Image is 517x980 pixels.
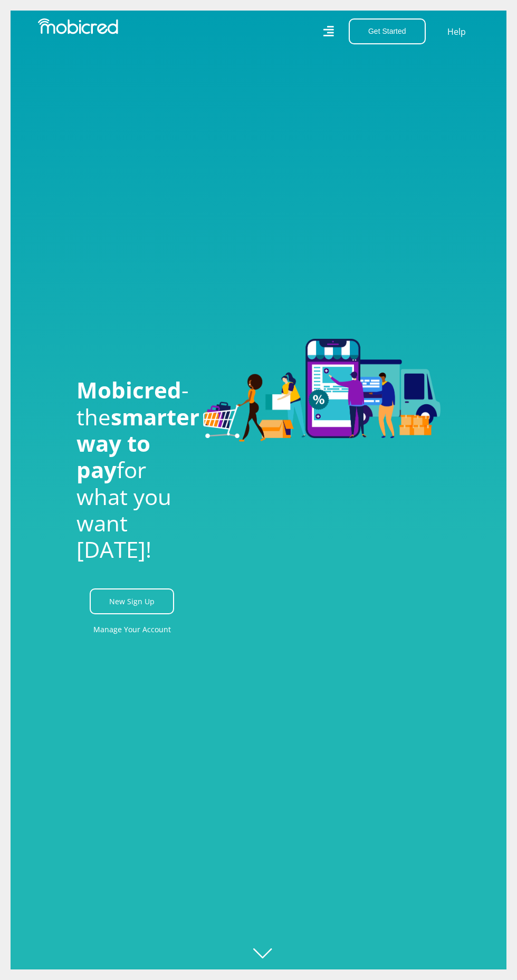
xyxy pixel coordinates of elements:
h1: - the for what you want [DATE]! [76,377,187,563]
button: Get Started [349,18,426,44]
img: Welcome to Mobicred [203,339,441,442]
span: Mobicred [76,375,181,405]
a: Manage Your Account [93,617,171,641]
a: Help [447,25,466,39]
a: New Sign Up [90,588,174,614]
img: Mobicred [38,18,118,34]
span: smarter way to pay [76,402,199,485]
